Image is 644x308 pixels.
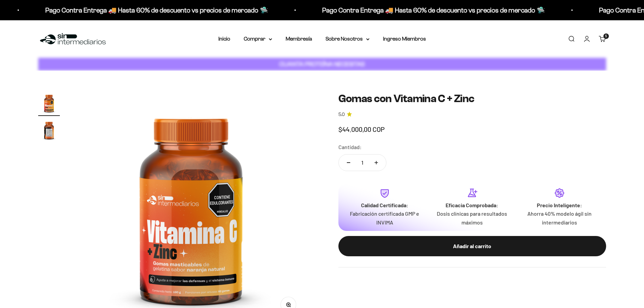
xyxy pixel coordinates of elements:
[434,209,510,227] p: Dosis clínicas para resultados máximos
[218,36,230,42] a: Inicio
[521,209,598,227] p: Ahorra 40% modelo ágil sin intermediarios
[366,155,386,171] button: Aumentar cantidad
[338,143,362,151] label: Cantidad:
[352,242,593,251] div: Añadir al carrito
[38,119,60,143] button: Ir al artículo 2
[339,155,358,171] button: Reducir cantidad
[338,124,385,135] sale-price: $44.000,00 COP
[338,236,606,256] button: Añadir al carrito
[38,92,60,116] button: Ir al artículo 1
[45,5,268,16] p: Pago Contra Entrega 🚚 Hasta 60% de descuento vs precios de mercado 🛸
[446,202,498,208] strong: Eficacia Comprobada:
[279,61,365,68] strong: CUANTA PROTEÍNA NECESITAS
[383,36,426,42] a: Ingreso Miembros
[38,119,60,141] img: Gomas con Vitamina C + Zinc
[361,202,408,208] strong: Calidad Certificada:
[537,202,582,208] strong: Precio Inteligente:
[286,36,312,42] a: Membresía
[605,34,607,38] span: 5
[38,92,60,114] img: Gomas con Vitamina C + Zinc
[244,34,272,43] summary: Comprar
[338,111,606,118] a: 5.05.0 de 5.0 estrellas
[338,111,345,118] span: 5.0
[326,34,369,43] summary: Sobre Nosotros
[347,209,423,227] p: Fabricación certificada GMP e INVIMA
[322,5,545,16] p: Pago Contra Entrega 🚚 Hasta 60% de descuento vs precios de mercado 🛸
[338,92,606,105] h1: Gomas con Vitamina C + Zinc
